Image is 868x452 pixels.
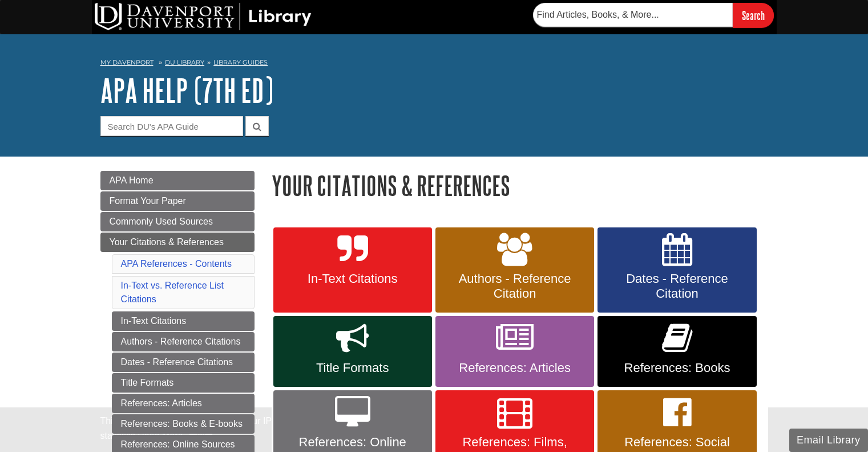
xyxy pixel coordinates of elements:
[100,55,768,73] nav: breadcrumb
[282,361,423,375] span: Title Formats
[444,361,586,375] span: References: Articles
[100,58,154,67] a: My Davenport
[533,3,774,27] form: Searches DU Library's articles, books, and more
[100,233,255,252] a: Your Citations & References
[597,227,756,313] a: Dates - Reference Citation
[121,259,232,269] a: APA References - Contents
[95,3,312,30] img: DU Library
[112,394,255,413] a: References: Articles
[110,175,154,185] span: APA Home
[110,196,186,206] span: Format Your Paper
[112,332,255,351] a: Authors - Reference Citations
[100,191,255,211] a: Format Your Paper
[112,353,255,372] a: Dates - Reference Citations
[121,281,224,304] a: In-Text vs. Reference List Citations
[112,311,255,331] a: In-Text Citations
[282,271,423,286] span: In-Text Citations
[273,316,432,387] a: Title Formats
[597,316,756,387] a: References: Books
[100,212,255,231] a: Commonly Used Sources
[100,171,255,190] a: APA Home
[435,227,594,313] a: Authors - Reference Citation
[444,271,586,301] span: Authors - Reference Citation
[110,237,224,247] span: Your Citations & References
[112,373,255,393] a: Title Formats
[100,116,243,136] input: Search DU's APA Guide
[435,316,594,387] a: References: Articles
[533,3,733,27] input: Find Articles, Books, & More...
[733,3,774,27] input: Search
[789,429,868,452] button: Email Library
[213,58,268,66] a: Library Guides
[606,271,748,301] span: Dates - Reference Citation
[110,217,213,226] span: Commonly Used Sources
[606,361,748,375] span: References: Books
[112,414,255,434] a: References: Books & E-books
[272,171,768,200] h1: Your Citations & References
[100,73,273,108] a: APA Help (7th Ed)
[273,227,432,313] a: In-Text Citations
[165,58,204,66] a: DU Library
